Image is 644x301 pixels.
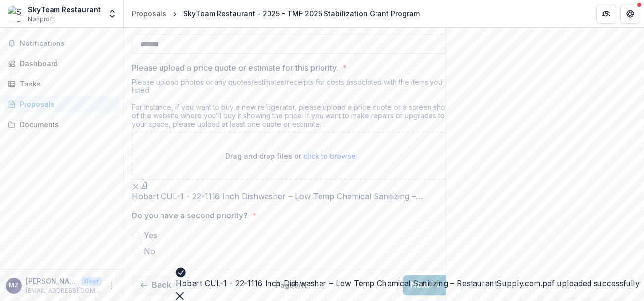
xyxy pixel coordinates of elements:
[596,4,616,24] button: Partners
[8,6,24,22] img: SkyTeam Restaurant
[20,40,115,48] span: Notifications
[4,55,119,72] a: Dashboard
[9,282,19,289] div: Min Qiao Zhao
[144,229,157,241] span: Yes
[20,58,111,69] div: Dashboard
[144,245,155,257] span: No
[26,286,102,295] p: [EMAIL_ADDRESS][DOMAIN_NAME]
[132,8,166,19] div: Proposals
[28,4,101,15] div: SkyTeam Restaurant
[26,276,77,286] p: [PERSON_NAME]
[81,277,102,286] p: User
[132,78,449,132] div: Please upload photos or any quotes/estimates/receipts for costs associated with the items you lis...
[4,36,119,51] button: Notifications
[28,15,55,24] span: Nonprofit
[128,6,424,21] nav: breadcrumb
[4,96,119,112] a: Proposals
[4,116,119,132] a: Documents
[20,119,111,129] div: Documents
[20,99,111,109] div: Proposals
[20,79,111,89] div: Tasks
[132,62,338,74] p: Please upload a price quote or estimate for this priority.
[183,8,420,19] div: SkyTeam Restaurant - 2025 - TMF 2025 Stabilization Grant Program
[620,4,640,24] button: Get Help
[106,280,117,292] button: More
[106,4,119,24] button: Open entity switcher
[132,210,248,221] p: Do you have a second priority?
[275,280,307,290] p: Page 5 / 11
[132,180,449,201] div: Remove FileHobart CUL-1 - 22-1116 Inch Dishwasher – Low Temp Chemical Sanitizing – RestaurantSupp...
[225,151,356,161] p: Drag and drop files or
[132,192,449,201] span: Hobart CUL-1 - 22-1116 Inch Dishwasher – Low Temp Chemical Sanitizing – RestaurantSupply.com.pdf
[403,275,449,295] button: Next
[132,180,140,192] button: Remove File
[128,6,170,21] a: Proposals
[303,152,356,160] span: click to browse
[132,275,179,295] button: Back
[4,76,119,92] a: Tasks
